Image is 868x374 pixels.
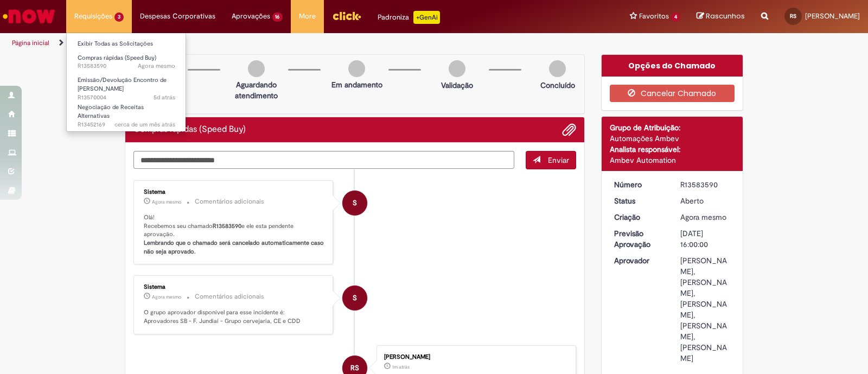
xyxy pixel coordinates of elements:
[697,11,745,22] a: Rascunhos
[526,151,576,169] button: Enviar
[67,74,186,98] a: Aberto R13570004 : Emissão/Devolução Encontro de Contas Fornecedor
[449,60,465,77] img: img-circle-grey.png
[353,285,357,311] span: S
[680,255,731,364] div: [PERSON_NAME], [PERSON_NAME], [PERSON_NAME], [PERSON_NAME], [PERSON_NAME]
[706,11,745,21] span: Rascunhos
[138,62,175,70] time: 30/09/2025 19:00:22
[213,222,241,230] b: R13583590
[144,213,324,256] p: Olá! Recebemos seu chamado e ele esta pendente aprovação.
[680,212,726,222] span: Agora mesmo
[548,155,569,165] span: Enviar
[154,93,175,102] span: 5d atrás
[413,11,440,24] p: +GenAi
[299,11,316,22] span: More
[606,212,673,223] dt: Criação
[602,55,743,77] div: Opções do Chamado
[392,364,410,370] time: 30/09/2025 18:59:41
[348,60,365,77] img: img-circle-grey.png
[342,191,367,215] div: System
[342,286,367,310] div: System
[78,103,144,120] span: Negociação de Receitas Alternativas
[67,102,186,125] a: Aberto R13452169 : Negociação de Receitas Alternativas
[152,294,181,300] time: 30/09/2025 19:00:30
[114,12,124,22] span: 3
[680,179,731,190] div: R13583590
[195,292,264,301] small: Comentários adicionais
[610,85,735,102] button: Cancelar Chamado
[680,195,731,206] div: Aberto
[378,11,440,24] div: Padroniza
[562,123,576,137] button: Adicionar anexos
[680,228,731,250] div: [DATE] 16:00:00
[144,189,324,195] div: Sistema
[610,122,735,133] div: Grupo de Atribuição:
[392,364,410,370] span: 1m atrás
[67,38,186,50] a: Exibir Todas as Solicitações
[606,255,673,266] dt: Aprovador
[74,11,112,22] span: Requisições
[680,212,731,223] div: 30/09/2025 19:00:20
[12,39,49,47] a: Página inicial
[610,133,735,144] div: Automações Ambev
[441,80,473,91] p: Validação
[331,79,382,90] p: Em andamento
[78,93,175,102] span: R13570004
[67,52,186,72] a: Aberto R13583590 : Compras rápidas (Speed Buy)
[606,179,673,190] dt: Número
[680,212,726,222] time: 30/09/2025 19:00:20
[195,197,264,206] small: Comentários adicionais
[790,12,796,20] span: RS
[384,354,565,360] div: [PERSON_NAME]
[610,144,735,155] div: Analista responsável:
[144,308,324,325] p: O grupo aprovador disponível para esse incidente é: Aprovadores SB - F. Jundiaí - Grupo cervejari...
[353,190,357,216] span: S
[639,11,669,22] span: Favoritos
[114,121,175,129] span: cerca de um mês atrás
[154,93,175,102] time: 26/09/2025 11:07:59
[272,12,283,22] span: 16
[114,121,175,129] time: 27/08/2025 12:13:43
[606,228,673,250] dt: Previsão Aprovação
[549,60,566,77] img: img-circle-grey.png
[144,239,325,256] b: Lembrando que o chamado será cancelado automaticamente caso não seja aprovado.
[1,5,57,27] img: ServiceNow
[133,125,246,135] h2: Compras rápidas (Speed Buy) Histórico de tíquete
[540,80,575,91] p: Concluído
[805,11,860,21] span: [PERSON_NAME]
[78,54,156,62] span: Compras rápidas (Speed Buy)
[78,121,175,129] span: R13452169
[610,155,735,166] div: Ambev Automation
[78,62,175,71] span: R13583590
[152,199,181,205] time: 30/09/2025 19:00:33
[144,284,324,290] div: Sistema
[78,76,167,93] span: Emissão/Devolução Encontro de [PERSON_NAME]
[66,33,186,132] ul: Requisições
[232,11,270,22] span: Aprovações
[152,294,181,300] span: Agora mesmo
[248,60,265,77] img: img-circle-grey.png
[140,11,215,22] span: Despesas Corporativas
[230,79,283,101] p: Aguardando atendimento
[138,62,175,70] span: Agora mesmo
[133,151,514,169] textarea: Digite sua mensagem aqui...
[606,195,673,206] dt: Status
[332,8,361,24] img: click_logo_yellow_360x200.png
[152,199,181,205] span: Agora mesmo
[8,33,571,53] ul: Trilhas de página
[671,12,680,22] span: 4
